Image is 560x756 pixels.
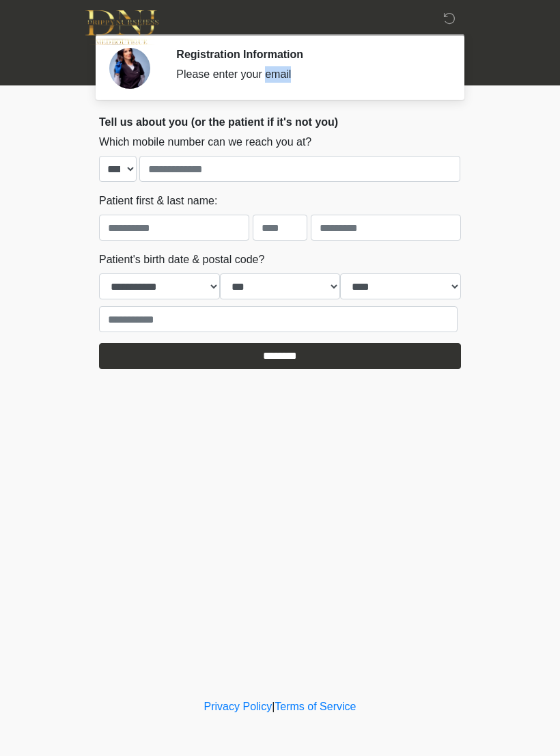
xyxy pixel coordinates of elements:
[99,116,461,129] h2: Tell us about you (or the patient if it's not you)
[204,701,272,712] a: Privacy Policy
[85,10,158,45] img: DNJ Med Boutique Logo
[99,193,217,209] label: Patient first & last name:
[272,701,275,712] a: |
[176,66,440,83] div: Please enter your email
[275,701,356,712] a: Terms of Service
[99,252,264,268] label: Patient's birth date & postal code?
[99,134,311,150] label: Which mobile number can we reach you at?
[109,48,150,89] img: Agent Avatar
